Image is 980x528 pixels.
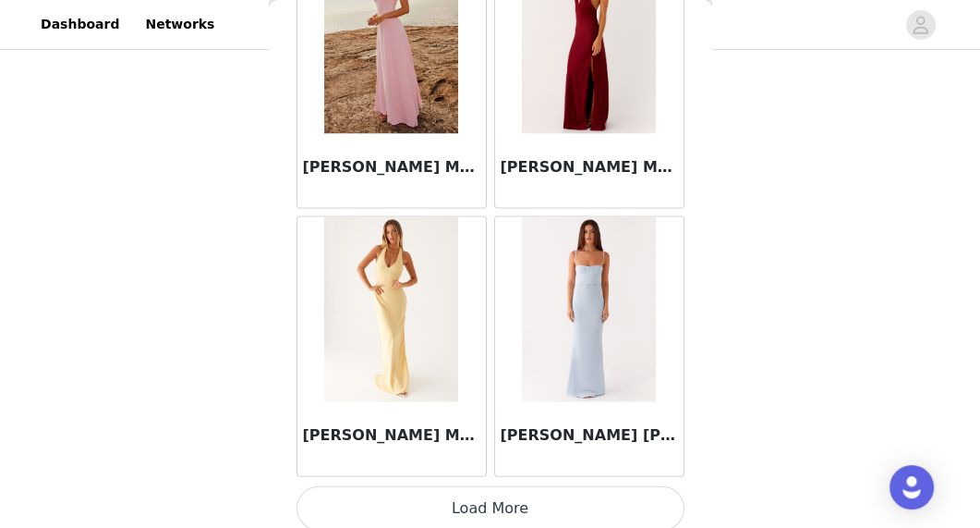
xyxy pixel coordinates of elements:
img: Anna Sophia Maxi Dress - Blue [522,217,656,402]
a: Dashboard [30,4,130,45]
h3: [PERSON_NAME] Maxi Dress - Yellow [303,424,480,447]
h3: [PERSON_NAME] Maxi Dress - Pink Petal [303,156,480,178]
h3: [PERSON_NAME] Maxi Dress - Burgundy [501,156,678,178]
a: Networks [134,4,225,45]
div: avatar [912,10,929,40]
img: Angie Maxi Dress - Yellow [324,217,458,402]
h3: [PERSON_NAME] [PERSON_NAME] Maxi Dress - Blue [501,424,678,447]
div: Open Intercom Messenger [889,465,934,510]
